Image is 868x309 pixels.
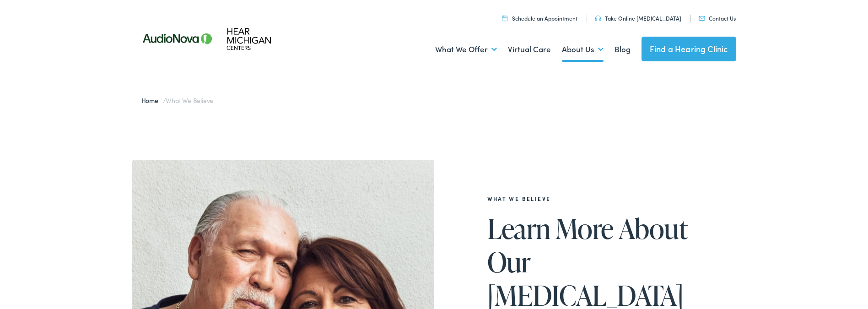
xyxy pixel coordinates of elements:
[555,213,614,244] span: More
[619,213,688,244] span: About
[487,195,707,202] h2: What We Believe
[615,33,631,66] a: Blog
[699,14,736,22] a: Contact Us
[562,33,604,66] a: About Us
[502,15,507,21] img: utility icon
[642,37,736,61] a: Find a Hearing Clinic
[508,33,551,66] a: Virtual Care
[502,14,577,22] a: Schedule an Appointment
[595,14,681,22] a: Take Online [MEDICAL_DATA]
[699,16,705,21] img: utility icon
[435,33,497,66] a: What We Offer
[487,213,550,244] span: Learn
[595,16,601,21] img: utility icon
[487,247,531,277] span: Our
